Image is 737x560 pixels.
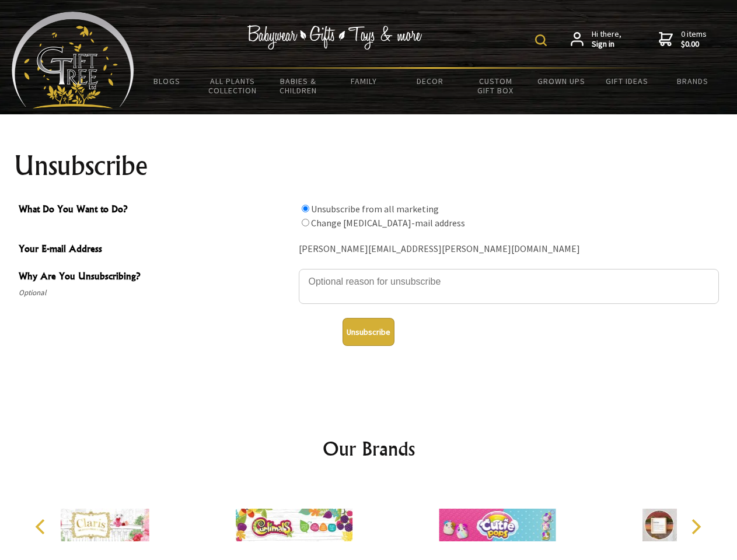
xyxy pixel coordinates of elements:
[463,69,529,103] a: Custom Gift Box
[397,69,463,93] a: Decor
[19,286,293,300] span: Optional
[247,25,422,50] img: Babywear - Gifts - Toys & more
[594,69,660,93] a: Gift Ideas
[592,39,621,50] strong: Sign in
[571,29,621,50] a: Hi there,Sign in
[134,69,200,93] a: BLOGS
[681,39,707,50] strong: $0.00
[683,514,708,540] button: Next
[299,269,719,304] textarea: Why Are You Unsubscribing?
[14,152,724,180] h1: Unsubscribe
[23,435,714,463] h2: Our Brands
[299,240,719,258] div: [PERSON_NAME][EMAIL_ADDRESS][PERSON_NAME][DOMAIN_NAME]
[200,69,266,103] a: All Plants Collection
[29,514,55,540] button: Previous
[12,12,134,108] img: Babyware - Gifts - Toys and more...
[681,29,707,50] span: 0 items
[331,69,397,93] a: Family
[19,202,293,219] span: What Do You Want to Do?
[535,34,547,46] img: product search
[19,242,293,258] span: Your E-mail Address
[660,69,726,93] a: Brands
[302,205,309,212] input: What Do You Want to Do?
[311,217,465,229] label: Change [MEDICAL_DATA]-mail address
[302,219,309,226] input: What Do You Want to Do?
[343,318,394,346] button: Unsubscribe
[266,69,331,103] a: Babies & Children
[19,269,293,286] span: Why Are You Unsubscribing?
[528,69,594,93] a: Grown Ups
[592,29,621,50] span: Hi there,
[311,203,439,215] label: Unsubscribe from all marketing
[659,29,707,50] a: 0 items$0.00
